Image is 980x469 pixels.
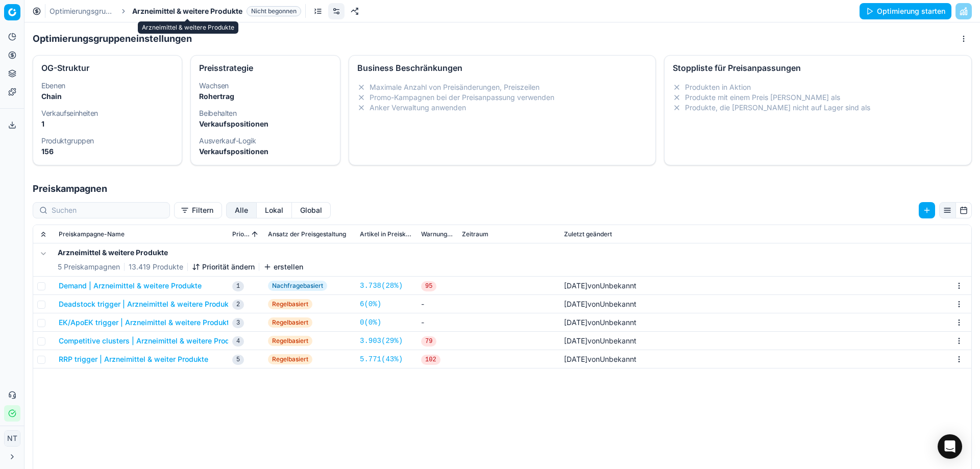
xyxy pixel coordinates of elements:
span: Nachfragebasiert [268,281,327,291]
a: 3.903(29%) [360,336,403,346]
span: NT [5,431,20,446]
span: Regelbasiert [268,317,312,328]
span: 102 [421,355,440,365]
div: von Unbekannt [564,336,636,346]
button: Optimierung starten [860,3,951,19]
button: local [257,202,292,218]
span: Priorität [232,230,250,238]
button: Competitive clusters | Arzneimittel & weitere Produkte [59,336,244,346]
dt: Beibehalten [199,110,331,117]
span: Warnungen [421,230,454,238]
li: Produkte, die [PERSON_NAME] nicht auf Lager sind als [673,103,963,113]
div: von Unbekannt [564,281,636,291]
li: Maximale Anzahl von Preisänderungen, Preiszeilen [357,82,648,92]
li: Produkten in Aktion [673,82,963,92]
strong: 156 [41,147,54,156]
div: Arzneimittel & weitere Produkte [138,21,238,34]
h1: Preiskampagnen [24,182,980,196]
a: Optimierungsgruppen [50,6,115,16]
div: Preisstrategie [199,64,331,72]
span: [DATE] [564,318,587,327]
div: von Unbekannt [564,354,636,364]
div: Stoppliste für Preisanpassungen [673,64,963,72]
span: 5 Preiskampagnen [58,262,120,272]
a: 6(0%) [360,299,381,309]
div: von Unbekannt [564,299,636,309]
dt: Ebenen [41,82,174,89]
li: Promo-Kampagnen bei der Preisanpassung verwenden [357,92,648,103]
button: Sorted by Priorität ascending [250,229,260,239]
div: Open Intercom Messenger [938,434,962,459]
span: Zuletzt geändert [564,230,612,238]
li: Anker Verwaltung anwenden [357,103,648,113]
button: Filtern [174,202,222,218]
button: EK/ApoEK trigger | Arzneimittel & weitere Produkte [59,317,233,328]
strong: Chain [41,92,62,101]
h5: Arzneimittel & weitere Produkte [58,248,303,258]
a: 5.771(43%) [360,354,403,364]
span: 5 [232,355,244,365]
button: Priorität ändern [192,262,255,272]
strong: 1 [41,119,44,128]
td: - [417,313,458,332]
span: Preiskampagne-Name [59,230,125,238]
span: Regelbasiert [268,336,312,346]
button: all [226,202,257,218]
dt: Produktgruppen [41,137,174,144]
span: Nicht begonnen [247,6,301,16]
a: 3.738(28%) [360,281,403,291]
span: 13.419 Produkte [129,262,183,272]
span: Zeitraum [462,230,488,238]
button: Deadstock trigger | Arzneimittel & weitere Produkte [59,299,235,309]
span: 2 [232,300,244,310]
span: 95 [421,281,436,291]
span: 79 [421,336,436,347]
div: von Unbekannt [564,317,636,328]
span: Regelbasiert [268,354,312,364]
input: Suchen [52,205,163,215]
button: RRP trigger | Arzneimittel & weiter Produkte [59,354,208,364]
li: Produkte mit einem Preis [PERSON_NAME] als [673,92,963,103]
span: [DATE] [564,281,587,290]
td: - [417,295,458,313]
button: Expand all [37,228,50,240]
h1: Optimierungsgruppeneinstellungen [33,32,192,46]
a: 0(0%) [360,317,381,328]
span: Regelbasiert [268,299,312,309]
dt: Verkaufseinheiten [41,110,174,117]
span: 1 [232,281,244,291]
strong: Verkaufspositionen [199,119,268,128]
span: 3 [232,318,244,328]
strong: Verkaufspositionen [199,147,268,156]
div: OG-Struktur [41,64,174,72]
span: [DATE] [564,300,587,308]
div: Business Beschränkungen [357,64,648,72]
span: [DATE] [564,336,587,345]
span: Arzneimittel & weitere Produkte [132,6,242,16]
strong: Rohertrag [199,92,234,101]
dt: Wachsen [199,82,331,89]
span: [DATE] [564,355,587,363]
nav: breadcrumb [50,6,301,16]
span: Artikel in Preiskampagne [360,230,413,238]
span: Ansatz der Preisgestaltung [268,230,346,238]
span: Arzneimittel & weitere ProdukteNicht begonnen [132,6,301,16]
span: 4 [232,336,244,347]
dt: Ausverkauf-Logik [199,137,331,144]
button: NT [4,430,20,447]
button: Demand | Arzneimittel & weitere Produkte [59,281,202,291]
button: erstellen [263,262,303,272]
button: global [292,202,331,218]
